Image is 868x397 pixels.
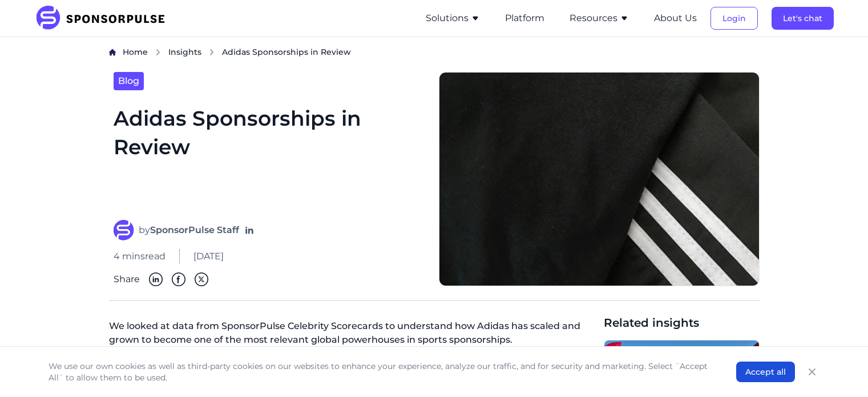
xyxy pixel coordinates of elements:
span: [DATE] [193,250,224,263]
a: Login [710,13,758,23]
strong: SponsorPulse Staff [150,224,239,235]
span: Share [114,272,140,286]
h1: Adidas Sponsorships in Review [114,104,425,207]
a: Insights [168,46,201,58]
img: Twitter [195,272,208,286]
span: 4 mins read [114,250,165,263]
button: Resources [570,11,629,25]
a: About Us [654,13,697,23]
span: by [139,223,239,237]
img: Facebook [172,272,185,286]
img: SponsorPulse [35,6,173,31]
button: Close [804,364,820,380]
span: Home [123,47,148,57]
button: Login [710,7,758,30]
a: Home [123,46,148,58]
img: chevron right [155,49,162,56]
button: Platform [505,11,544,25]
a: Follow on LinkedIn [244,224,255,236]
img: chevron right [208,49,215,56]
img: Linkedin [149,272,163,286]
button: About Us [654,11,697,25]
span: Related insights [604,315,760,331]
a: Platform [505,13,544,23]
img: Photo courtesy of Henry Co via Unsplash [439,72,760,287]
button: Solutions [426,11,480,25]
button: Let's chat [772,7,834,30]
span: Insights [168,47,201,57]
a: Blog [114,72,144,90]
img: SponsorPulse Staff [114,220,134,240]
a: Let's chat [772,13,834,23]
p: We looked at data from SponsorPulse Celebrity Scorecards to understand how Adidas has scaled and ... [109,315,595,356]
img: Home [109,49,116,56]
p: We use our own cookies as well as third-party cookies on our websites to enhance your experience,... [49,360,713,383]
span: Adidas Sponsorships in Review [222,46,351,58]
button: Accept all [736,362,795,382]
